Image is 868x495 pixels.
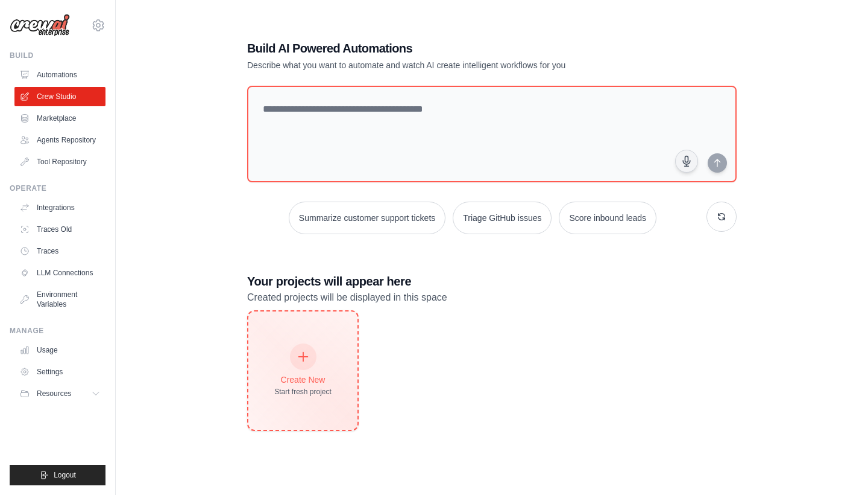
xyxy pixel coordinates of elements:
a: Settings [14,362,105,382]
img: Logo [10,14,70,37]
button: Summarize customer support tickets [289,202,445,234]
a: Traces Old [14,220,105,239]
div: Manage [10,326,105,336]
a: Usage [14,340,105,360]
a: Environment Variables [14,285,105,314]
button: Score inbound leads [559,202,656,234]
a: Crew Studio [14,87,105,106]
div: Start fresh project [274,387,332,397]
a: LLM Connections [14,263,105,283]
p: Describe what you want to automate and watch AI create intelligent workflows for you [247,59,652,71]
button: Logout [10,465,105,485]
a: Integrations [14,198,105,217]
span: Logout [54,470,76,480]
h1: Build AI Powered Automations [247,40,652,57]
a: Agents Repository [14,130,105,150]
button: Triage GitHub issues [453,202,552,234]
div: Operate [10,184,105,193]
h3: Your projects will appear here [247,273,737,290]
button: Get new suggestions [706,202,737,232]
span: Resources [37,389,71,398]
button: Resources [14,384,105,403]
a: Automations [14,65,105,85]
iframe: Chat Widget [808,437,868,495]
a: Tool Repository [14,152,105,171]
div: Create New [274,374,332,386]
a: Traces [14,241,105,261]
button: Click to speak your automation idea [675,150,698,173]
p: Created projects will be displayed in this space [247,290,737,305]
div: Build [10,51,105,60]
a: Marketplace [14,109,105,128]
